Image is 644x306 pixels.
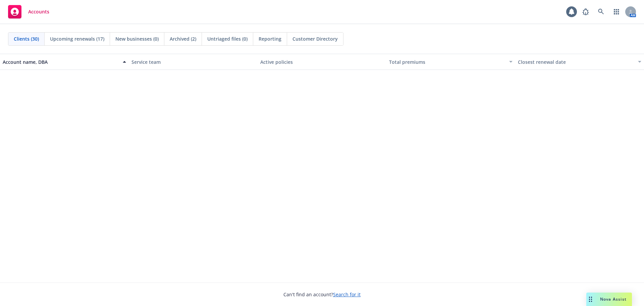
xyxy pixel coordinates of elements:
[258,54,386,70] button: Active policies
[292,35,338,42] span: Customer Directory
[3,58,119,65] div: Account name, DBA
[14,35,39,42] span: Clients (30)
[386,54,515,70] button: Total premiums
[260,58,384,65] div: Active policies
[600,296,627,302] span: Nova Assist
[259,35,281,42] span: Reporting
[283,291,361,298] span: Can't find an account?
[610,5,623,18] a: Switch app
[594,5,608,18] a: Search
[207,35,248,42] span: Untriaged files (0)
[5,2,52,21] a: Accounts
[518,58,634,65] div: Closest renewal date
[579,5,592,18] a: Report a Bug
[131,58,255,65] div: Service team
[515,54,644,70] button: Closest renewal date
[586,293,595,306] div: Drag to move
[115,35,159,42] span: New businesses (0)
[389,58,505,65] div: Total premiums
[50,35,104,42] span: Upcoming renewals (17)
[586,293,632,306] button: Nova Assist
[129,54,258,70] button: Service team
[28,9,49,14] span: Accounts
[333,291,361,298] a: Search for it
[170,35,196,42] span: Archived (2)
